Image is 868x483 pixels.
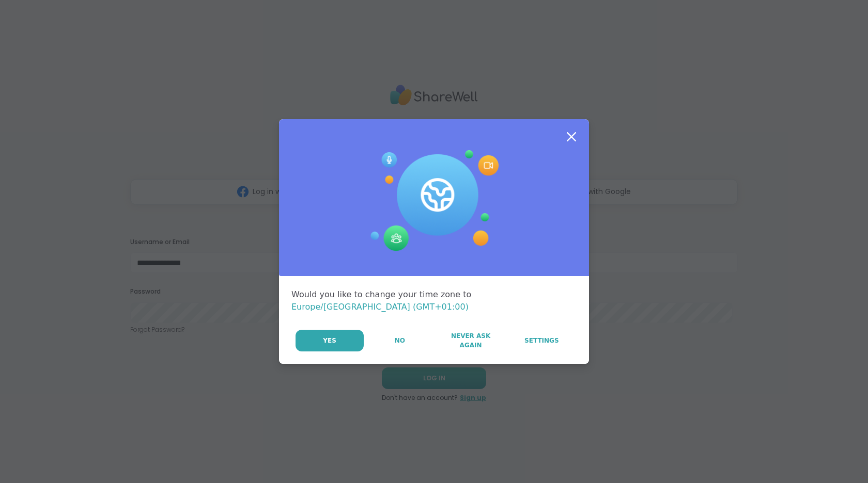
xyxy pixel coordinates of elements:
span: Never Ask Again [441,331,500,350]
div: Would you like to change your time zone to [291,288,577,313]
span: Settings [524,336,559,345]
button: Never Ask Again [436,330,505,351]
a: Settings [507,330,577,351]
button: No [365,330,435,351]
span: Europe/[GEOGRAPHIC_DATA] (GMT+01:00) [291,302,469,312]
span: No [395,336,405,345]
span: Yes [323,336,336,345]
button: Yes [296,330,364,351]
img: Session Experience [369,150,499,251]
